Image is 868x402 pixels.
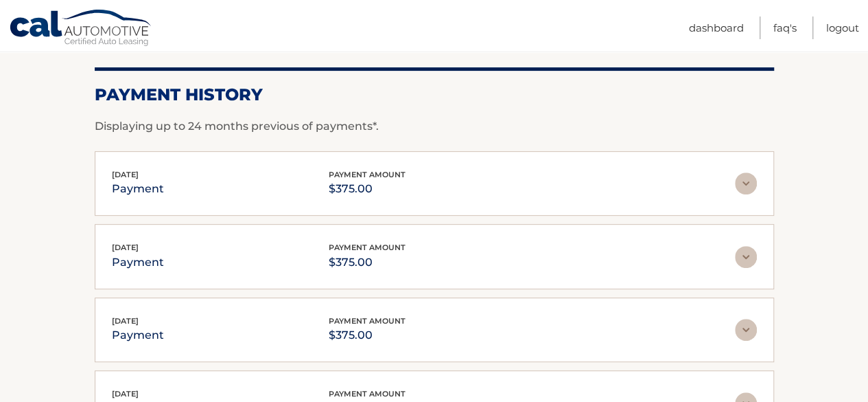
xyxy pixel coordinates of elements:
[95,118,774,135] p: Displaying up to 24 months previous of payments*.
[735,172,757,194] img: accordion-rest.svg
[9,9,153,49] a: Cal Automotive
[689,16,744,39] a: Dashboard
[112,243,139,252] span: [DATE]
[826,16,859,39] a: Logout
[112,316,139,326] span: [DATE]
[329,170,406,179] span: payment amount
[773,16,797,39] a: FAQ's
[329,316,406,326] span: payment amount
[112,253,164,272] p: payment
[329,389,406,399] span: payment amount
[112,179,164,199] p: payment
[735,319,757,341] img: accordion-rest.svg
[735,246,757,268] img: accordion-rest.svg
[329,253,406,272] p: $375.00
[112,326,164,345] p: payment
[112,170,139,179] span: [DATE]
[112,389,139,399] span: [DATE]
[95,85,774,105] h2: Payment History
[329,179,406,199] p: $375.00
[329,326,406,345] p: $375.00
[329,243,406,252] span: payment amount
